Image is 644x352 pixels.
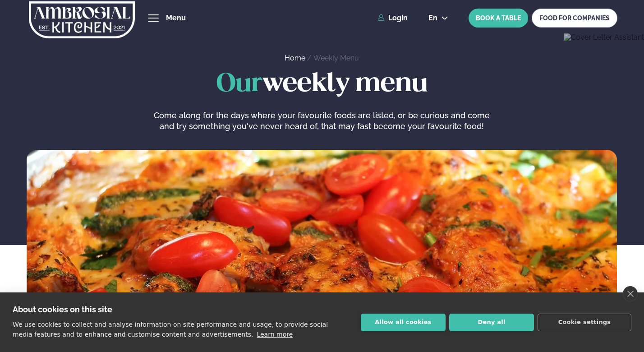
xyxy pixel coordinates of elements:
[313,54,359,62] a: Weekly Menu
[13,305,112,314] strong: About cookies on this site
[623,286,638,301] a: close
[538,314,631,331] button: Cookie settings
[361,314,446,331] button: Allow all cookies
[307,54,313,62] span: /
[257,331,293,338] a: Learn more
[421,14,455,22] button: en
[469,9,528,28] button: BOOK A TABLE
[216,72,262,97] span: Our
[148,13,159,23] button: hamburger
[532,9,617,28] a: FOOD FOR COMPANIES
[377,14,408,22] a: Login
[564,33,644,42] button: Open Cover Letter Assistant
[449,314,534,331] button: Deny all
[285,54,305,62] a: Home
[152,110,492,132] p: Come along for the days where your favourite foods are listed, or be curious and come and try som...
[27,70,617,99] h1: weekly menu
[28,1,135,38] img: logo
[428,14,437,22] span: en
[13,321,328,338] p: We use cookies to collect and analyse information on site performance and usage, to provide socia...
